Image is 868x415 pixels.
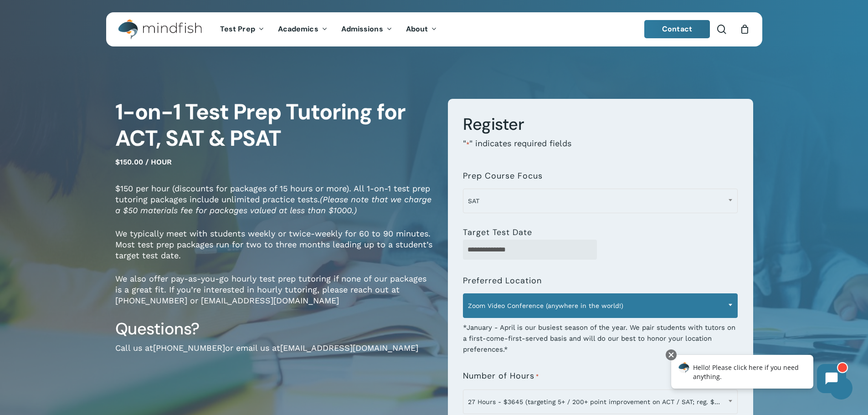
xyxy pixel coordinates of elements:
span: SAT [463,189,738,213]
span: Admissions [341,24,383,34]
a: [EMAIL_ADDRESS][DOMAIN_NAME] [280,343,418,353]
iframe: Chatbot [662,348,855,402]
span: Zoom Video Conference (anywhere in the world!) [463,293,738,318]
span: About [406,24,428,34]
p: $150 per hour (discounts for packages of 15 hours or more). All 1-on-1 test prep tutoring package... [115,183,434,228]
span: Academics [278,24,318,34]
h3: Questions? [115,318,434,339]
span: Zoom Video Conference (anywhere in the world!) [463,296,737,315]
label: Number of Hours [463,371,539,381]
a: Contact [644,20,710,38]
p: Call us at or email us at [115,343,434,366]
header: Main Menu [106,12,762,46]
span: $150.00 / hour [115,158,172,166]
span: Contact [662,24,692,34]
p: We typically meet with students weekly or twice-weekly for 60 to 90 minutes. Most test prep packa... [115,228,434,273]
label: Prep Course Focus [463,171,543,180]
a: About [399,26,444,33]
p: We also offer pay-as-you-go hourly test prep tutoring if none of our packages is a great fit. If ... [115,273,434,318]
div: *January - April is our busiest season of the year. We pair students with tutors on a first-come-... [463,316,738,355]
span: 27 Hours - $3645 (targeting 5+ / 200+ point improvement on ACT / SAT; reg. $4050) [463,392,737,411]
a: Cart [740,24,750,34]
h3: Register [463,114,738,135]
a: [PHONE_NUMBER] [153,343,225,353]
em: (Please note that we charge a $50 materials fee for packages valued at less than $1000.) [115,195,431,215]
span: 27 Hours - $3645 (targeting 5+ / 200+ point improvement on ACT / SAT; reg. $4050) [463,389,738,414]
label: Target Test Date [463,228,532,237]
label: Preferred Location [463,276,542,285]
span: SAT [463,191,737,210]
h1: 1-on-1 Test Prep Tutoring for ACT, SAT & PSAT [115,99,434,152]
p: " " indicates required fields [463,138,738,162]
nav: Main Menu [213,12,444,46]
a: Test Prep [213,26,271,33]
span: Test Prep [220,24,255,34]
a: Academics [271,26,334,33]
a: Admissions [334,26,399,33]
